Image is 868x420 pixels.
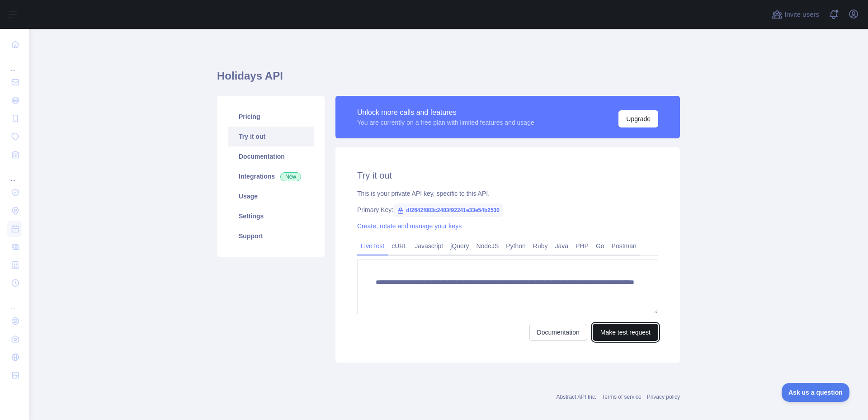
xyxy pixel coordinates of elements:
div: ... [7,165,22,183]
a: Try it out [228,127,314,146]
button: Make test request [593,324,658,341]
a: cURL [388,239,411,253]
a: Create, rotate and manage your keys [357,222,462,230]
div: Primary Key: [357,205,658,214]
h2: Try it out [357,169,658,182]
a: Postman [608,239,640,253]
a: Go [592,239,608,253]
div: You are currently on a free plan with limited features and usage [357,118,534,127]
a: Ruby [529,239,552,253]
a: jQuery [447,239,472,253]
span: Invite users [784,9,819,20]
a: Settings [228,206,314,226]
a: Documentation [228,146,314,166]
a: Abstract API Inc. [557,394,597,400]
div: This is your private API key, specific to this API. [357,189,658,198]
a: Python [502,239,529,253]
div: ... [7,54,22,72]
a: Javascript [411,239,447,253]
a: PHP [572,239,592,253]
a: Java [552,239,572,253]
a: Terms of service [602,394,641,400]
a: Support [228,226,314,246]
a: Pricing [228,107,314,127]
span: New [280,172,301,181]
a: Live test [357,239,388,253]
button: Upgrade [618,110,658,127]
iframe: Toggle Customer Support [782,383,850,402]
a: Usage [228,186,314,206]
span: df2642f883c2483f92241e33e54b2530 [393,203,503,217]
a: Documentation [529,324,587,341]
button: Invite users [770,7,821,22]
a: Integrations New [228,166,314,186]
h1: Holidays API [217,69,680,90]
div: ... [7,293,22,311]
a: NodeJS [472,239,502,253]
a: Privacy policy [647,394,680,400]
div: Unlock more calls and features [357,107,534,118]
